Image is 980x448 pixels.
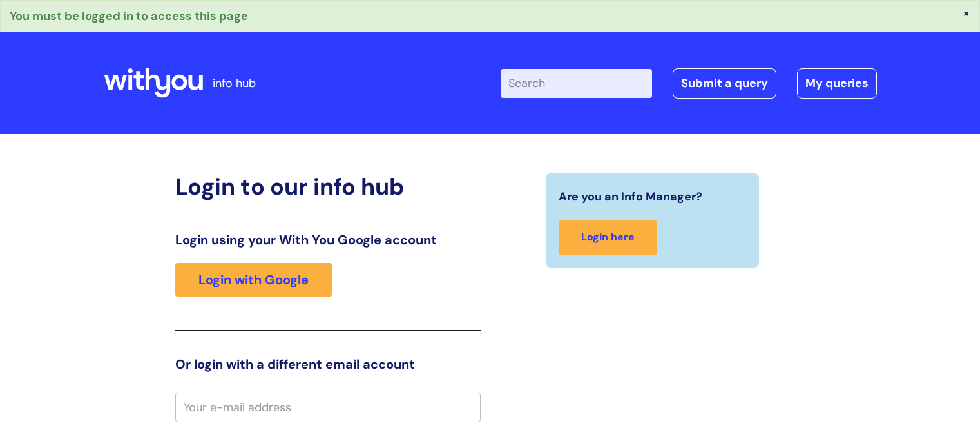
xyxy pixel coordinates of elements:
[175,232,481,248] h3: Login using your With You Google account
[175,173,481,200] h2: Login to our info hub
[501,69,652,97] input: Search
[673,68,776,98] a: Submit a query
[559,220,657,255] a: Login here
[213,73,256,93] p: info hub
[175,356,481,372] h3: Or login with a different email account
[559,186,702,207] span: Are you an Info Manager?
[797,68,877,98] a: My queries
[175,393,481,422] input: Your e-mail address
[963,7,970,19] button: ×
[175,263,332,297] a: Login with Google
